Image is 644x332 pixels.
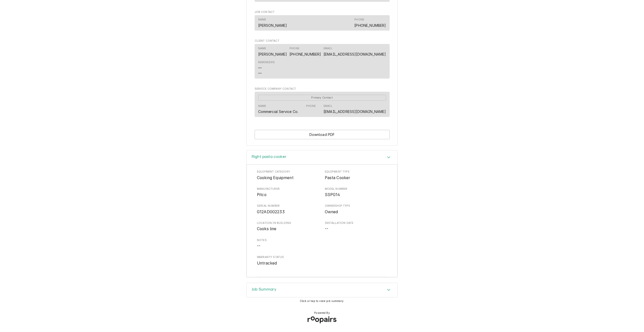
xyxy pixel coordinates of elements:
span: Equipment Type [325,175,387,181]
div: Client Contact List [255,44,390,81]
div: Accordion Header [247,150,397,165]
span: Installation Date [325,221,387,225]
span: Ownership Type [325,209,387,215]
div: Email [324,104,386,114]
div: Accordion Body [247,164,397,277]
div: Ownership Type [325,204,387,215]
span: SSPG14 [325,192,340,197]
span: Model Number [325,187,387,191]
span: Warranty Status [257,260,387,266]
button: Accordion Details Expand Trigger [247,283,397,297]
div: Phone [289,46,321,57]
div: Button Group [255,130,390,139]
div: Button Group [257,277,387,277]
span: Notes [257,238,387,242]
span: Primary Contact [258,95,386,101]
a: [PHONE_NUMBER] [354,23,386,28]
div: Contact [255,15,390,31]
div: Reminders [258,60,275,76]
div: Name [258,46,287,57]
span: Untracked [257,261,277,266]
div: Serial Number [257,204,319,215]
div: Client Contact [255,39,390,81]
div: Name [258,18,266,22]
h3: Right pasta cooker [252,154,286,159]
div: Button Group Row [255,130,390,139]
span: Warranty Status [257,255,387,259]
span: Powered By [314,311,330,315]
img: Roopairs [303,312,341,327]
div: Email [324,104,332,108]
div: Equipment Category [257,170,319,181]
div: Job Summary [246,283,398,297]
span: -- [325,226,328,231]
div: [PERSON_NAME] [258,23,287,28]
div: Phone [306,104,316,114]
div: Right pasta cooker [246,150,398,277]
span: Click or tap to view job summary. [300,299,344,303]
div: Phone [306,104,316,108]
div: Warranty Status [257,255,387,266]
span: -- [257,244,260,248]
div: Contact [255,92,390,117]
div: Job Contact List [255,15,390,33]
div: Equipment Display [257,170,387,266]
div: Contact [255,44,390,79]
button: Download PDF [255,130,390,139]
div: Phone [289,46,299,51]
span: Equipment Category [257,170,319,174]
div: Service Company Contact List [255,92,390,119]
div: Email [324,46,332,51]
div: Notes [257,238,387,249]
div: Commercial Service Co. [258,109,299,114]
div: [PERSON_NAME] [258,52,287,57]
span: Serial Number [257,209,319,215]
span: Serial Number [257,204,319,208]
div: Phone [354,18,386,28]
a: [EMAIL_ADDRESS][DOMAIN_NAME] [324,52,386,56]
div: Accordion Header [247,283,397,297]
span: Installation Date [325,226,387,232]
span: Client Contact [255,39,390,43]
span: Owned [325,209,338,214]
span: Equipment Type [325,170,387,174]
span: Ownership Type [325,204,387,208]
span: Pitco [257,192,266,197]
span: Job Contact [255,10,390,14]
div: Email [324,46,386,57]
span: Location in Building [257,221,319,225]
span: Location in Building [257,226,319,232]
span: Cooking Equipment [257,175,293,180]
div: — [258,70,262,76]
div: — [258,65,262,70]
div: Name [258,46,266,51]
span: Manufacturer [257,192,319,198]
div: Installation Date [325,221,387,232]
button: Accordion Details Expand Trigger [247,150,397,165]
div: Manufacturer [257,187,319,198]
span: Cooks line [257,226,277,231]
div: Service Company Contact [255,87,390,119]
h3: Job Summary [252,287,276,292]
span: Model Number [325,192,387,198]
div: Location in Building [257,221,319,232]
div: Name [258,104,299,114]
div: Primary [258,94,386,101]
div: Model Number [325,187,387,198]
div: Equipment Type [325,170,387,181]
span: Pasta Cooker [325,175,350,180]
a: [EMAIL_ADDRESS][DOMAIN_NAME] [324,109,386,114]
div: Name [258,104,266,108]
span: G12AD002233 [257,209,285,214]
span: Notes [257,243,387,249]
a: [PHONE_NUMBER] [289,52,321,56]
span: Manufacturer [257,187,319,191]
span: Service Company Contact [255,87,390,91]
div: Phone [354,18,364,22]
div: Reminders [258,60,275,64]
div: Job Contact [255,10,390,33]
div: Name [258,18,287,28]
span: Equipment Category [257,175,319,181]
